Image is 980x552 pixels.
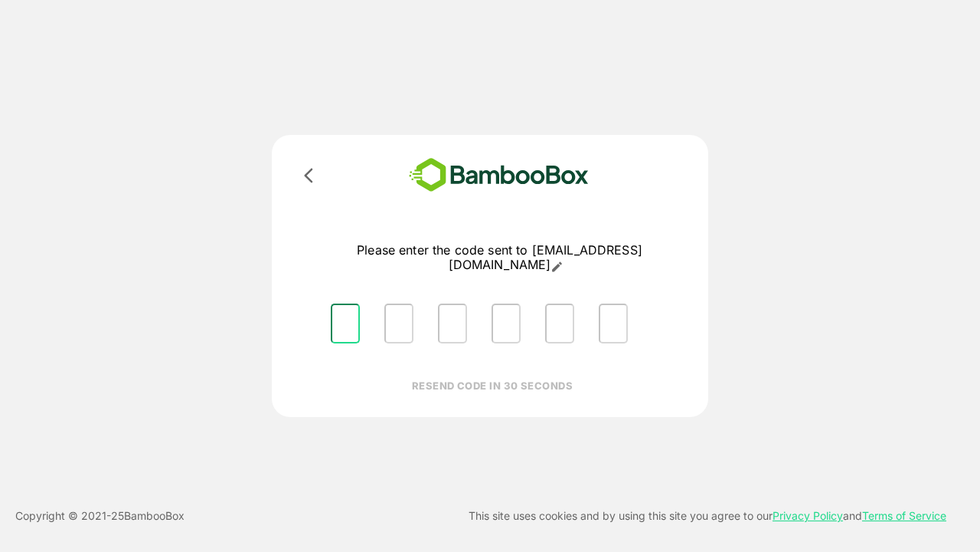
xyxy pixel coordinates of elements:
p: Copyright © 2021- 25 BambooBox [15,507,185,525]
img: bamboobox [387,153,611,197]
p: Please enter the code sent to [EMAIL_ADDRESS][DOMAIN_NAME] [318,243,681,273]
p: This site uses cookies and by using this site you agree to our and [469,507,946,525]
input: Please enter OTP character 6 [599,304,628,343]
input: Please enter OTP character 3 [438,304,467,343]
input: Please enter OTP character 4 [492,304,521,343]
input: Please enter OTP character 2 [384,304,413,343]
input: Please enter OTP character 5 [545,304,574,343]
a: Terms of Service [862,509,946,522]
input: Please enter OTP character 1 [331,304,360,343]
a: Privacy Policy [773,509,843,522]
